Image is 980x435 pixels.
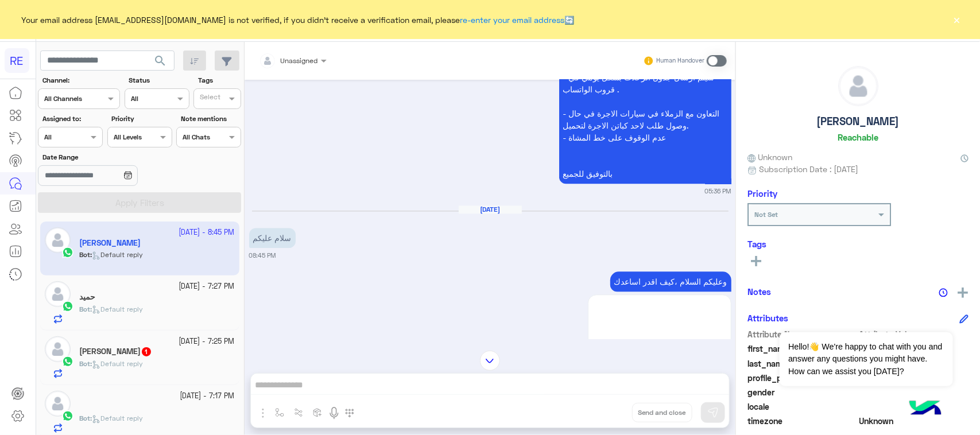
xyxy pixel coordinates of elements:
span: Bot [79,414,90,422]
span: Default reply [92,305,143,313]
span: profile_pic [747,372,857,384]
small: 08:45 PM [249,251,276,260]
img: 88.jpg [592,299,727,433]
small: [DATE] - 7:27 PM [179,281,235,292]
span: Unknown [859,415,969,427]
span: Your email address [EMAIL_ADDRESS][DOMAIN_NAME] is not verified, if you didn't receive a verifica... [22,14,575,26]
span: Attribute Name [747,328,857,340]
b: : [79,305,92,313]
span: null [859,401,969,413]
img: WhatsApp [62,301,73,312]
small: [DATE] - 7:25 PM [179,336,235,347]
img: defaultAdmin.png [45,391,71,417]
b: Not Set [754,210,778,219]
h5: حميد [79,292,95,302]
span: Default reply [92,414,143,422]
span: Unknown [747,151,792,163]
img: WhatsApp [62,410,73,422]
span: timezone [747,415,857,427]
span: 1 [142,347,151,356]
a: re-enter your email address [460,15,565,25]
span: Subscription Date : [DATE] [759,163,858,175]
button: × [951,14,963,25]
button: search [146,51,175,75]
h6: [DATE] [459,205,522,213]
span: null [859,386,969,398]
span: locale [747,401,857,413]
label: Assigned to: [42,114,102,124]
span: gender [747,386,857,398]
h6: Priority [747,188,777,199]
b: : [79,414,92,422]
h6: Reachable [838,132,878,142]
h6: Tags [747,239,969,249]
h6: Attributes [747,313,788,323]
span: Bot [79,305,90,313]
img: defaultAdmin.png [45,336,71,362]
label: Priority [111,114,171,124]
img: add [958,288,968,298]
p: 14/10/2025, 8:45 PM [249,228,296,248]
span: Unassigned [281,56,318,65]
span: Hello!👋 We're happy to chat with you and answer any questions you might have. How can we assist y... [780,332,952,386]
img: WhatsApp [62,356,73,367]
img: scroll [480,351,500,371]
label: Status [129,75,188,86]
h5: [PERSON_NAME] [817,115,900,128]
p: 14/10/2025, 8:45 PM [610,271,731,292]
button: Send and close [632,403,692,422]
label: Tags [198,75,240,86]
span: Bot [79,359,90,368]
h5: ابو حمد [79,347,152,356]
label: Note mentions [181,114,240,124]
b: : [79,359,92,368]
img: notes [939,288,948,297]
small: [DATE] - 7:17 PM [180,391,235,402]
button: Apply Filters [38,192,241,213]
img: defaultAdmin.png [839,67,878,106]
small: 05:36 PM [705,187,731,196]
span: first_name [747,343,857,355]
span: search [153,54,167,68]
h6: Notes [747,286,771,297]
label: Channel: [42,75,119,86]
span: Default reply [92,359,143,368]
small: Human Handover [656,56,704,65]
div: Select [198,92,220,105]
label: Date Range [42,152,171,162]
div: RE [5,48,29,73]
span: last_name [747,358,857,370]
img: hulul-logo.png [905,389,946,429]
img: defaultAdmin.png [45,281,71,307]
